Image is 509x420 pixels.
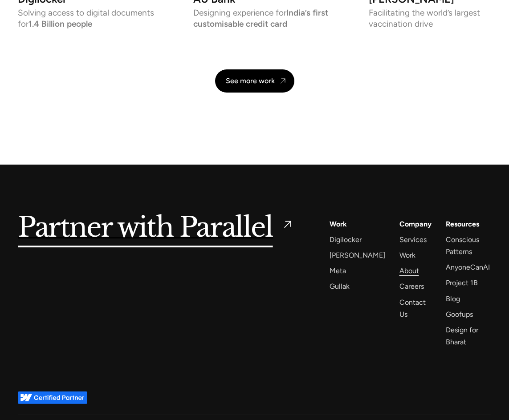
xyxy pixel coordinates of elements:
[29,19,92,29] strong: 1.4 Billion people
[446,218,479,230] div: Resources
[446,308,473,320] a: Goofups
[18,218,294,238] a: Partner with Parallel
[193,10,351,27] p: Designing experience for
[330,280,350,292] a: Gullak
[446,277,478,289] a: Project 1B
[330,218,347,230] a: Work
[446,234,491,258] a: Conscious Patterns
[446,293,460,305] a: Blog
[215,69,294,93] a: See more work
[330,249,385,261] a: [PERSON_NAME]
[193,8,328,29] strong: India’s first customisable credit card
[18,10,175,27] p: Solving access to digital documents for
[330,265,346,277] a: Meta
[399,249,415,261] a: Work
[399,234,427,246] a: Services
[399,280,424,292] a: Careers
[226,77,275,85] div: See more work
[446,261,490,273] a: AnyoneCanAI
[18,218,273,238] h5: Partner with Parallel
[399,296,432,320] a: Contact Us
[446,324,491,348] a: Design for Bharat
[399,265,419,277] a: About
[399,218,432,230] a: Company
[330,234,362,246] a: Digilocker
